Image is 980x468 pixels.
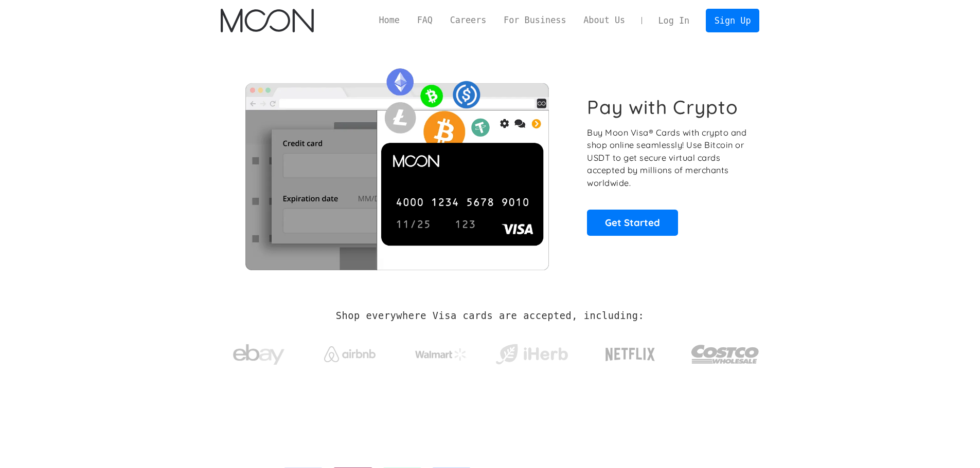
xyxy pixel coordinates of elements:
a: Get Started [587,210,678,235]
img: Walmart [415,348,467,361]
a: Home [370,14,408,27]
a: Careers [441,14,495,27]
img: Costco [691,335,760,373]
a: Walmart [402,338,479,366]
a: Netflix [584,331,676,372]
a: iHerb [493,331,570,373]
a: About Us [575,14,634,27]
h1: Pay with Crypto [587,96,738,119]
a: FAQ [408,14,441,27]
a: Airbnb [311,336,388,367]
a: Sign Up [706,9,759,32]
img: ebay [233,339,284,371]
a: home [221,9,314,32]
a: Log In [650,9,698,32]
img: iHerb [493,341,570,368]
p: Buy Moon Visa® Cards with crypto and shop online seamlessly! Use Bitcoin or USDT to get secure vi... [587,126,748,190]
h2: Shop everywhere Visa cards are accepted, including: [336,310,644,322]
a: Costco [691,325,760,379]
img: Moon Logo [221,9,314,32]
a: For Business [495,14,575,27]
img: Airbnb [324,346,376,362]
img: Moon Cards let you spend your crypto anywhere Visa is accepted. [221,61,573,270]
img: Netflix [604,342,656,367]
a: ebay [221,328,297,376]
